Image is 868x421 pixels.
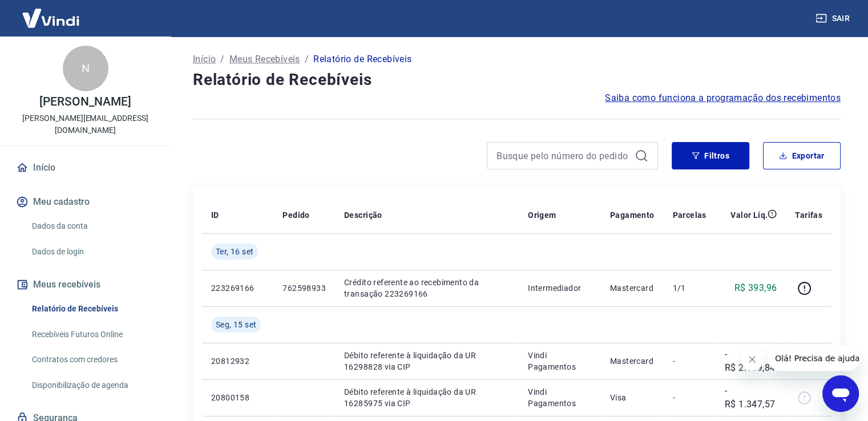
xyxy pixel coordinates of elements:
p: / [305,52,309,66]
a: Relatório de Recebíveis [27,297,157,321]
p: Vindi Pagamentos [528,350,592,373]
p: Mastercard [610,355,655,367]
p: Descrição [344,209,382,221]
a: Dados de login [27,240,157,264]
a: Dados da conta [27,214,157,238]
p: Crédito referente ao recebimento da transação 223269166 [344,277,510,299]
p: - [673,392,706,403]
a: Disponibilização de agenda [27,374,157,397]
p: Visa [610,392,655,403]
img: Vindi [14,1,88,35]
a: Início [193,52,216,66]
div: N [63,46,108,91]
button: Meu cadastro [14,189,157,214]
button: Meus recebíveis [14,272,157,297]
button: Exportar [763,142,841,169]
p: Relatório de Recebíveis [313,52,411,66]
iframe: Botão para abrir a janela de mensagens [822,375,859,412]
a: Contratos com credores [27,348,157,371]
p: Débito referente à liquidação da UR 16298828 via CIP [344,350,510,373]
p: Origem [528,209,556,221]
p: 20812932 [211,355,264,367]
a: Recebíveis Futuros Online [27,323,157,346]
p: [PERSON_NAME] [39,96,131,108]
button: Sair [813,8,854,29]
input: Busque pelo número do pedido [496,147,630,164]
p: 1/1 [673,282,706,294]
p: R$ 393,96 [734,281,777,295]
p: Vindi Pagamentos [528,386,592,409]
span: Olá! Precisa de ajuda? [7,8,96,17]
a: Início [14,155,157,180]
iframe: Mensagem da empresa [768,346,859,371]
p: Parcelas [673,209,706,221]
button: Filtros [672,142,749,169]
span: Ter, 16 set [216,246,253,257]
p: -R$ 2.189,84 [725,347,777,375]
a: Meus Recebíveis [229,52,300,66]
a: Saiba como funciona a programação dos recebimentos [605,91,841,105]
p: / [220,52,224,66]
p: - [673,355,706,367]
h4: Relatório de Recebíveis [193,68,841,91]
p: Débito referente à liquidação da UR 16285975 via CIP [344,386,510,409]
p: 762598933 [282,282,326,294]
p: [PERSON_NAME][EMAIL_ADDRESS][DOMAIN_NAME] [9,112,162,136]
p: 223269166 [211,282,264,294]
p: Tarifas [795,209,822,221]
p: 20800158 [211,392,264,403]
iframe: Fechar mensagem [741,348,764,371]
p: ID [211,209,219,221]
p: Mastercard [610,282,655,294]
p: Pedido [282,209,309,221]
p: Pagamento [610,209,655,221]
span: Seg, 15 set [216,319,256,330]
p: Valor Líq. [730,209,768,221]
p: Intermediador [528,282,592,294]
p: -R$ 1.347,57 [725,384,777,411]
